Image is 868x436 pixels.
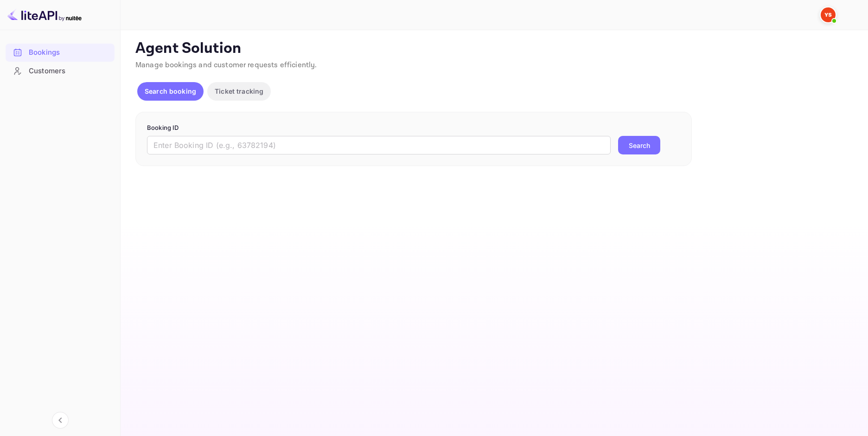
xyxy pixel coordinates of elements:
p: Booking ID [147,123,680,133]
button: Collapse navigation [52,412,69,429]
a: Bookings [6,44,115,61]
p: Search booking [145,86,196,96]
button: Search [618,136,660,154]
p: Agent Solution [135,39,851,58]
input: Enter Booking ID (e.g., 63782194) [147,136,611,154]
a: Customers [6,62,115,79]
div: Customers [6,62,115,80]
div: Customers [29,66,110,77]
div: Bookings [6,44,115,62]
span: Manage bookings and customer requests efficiently. [135,60,317,70]
img: LiteAPI logo [7,7,82,22]
div: Bookings [29,47,110,58]
p: Ticket tracking [215,86,263,96]
img: Yandex Support [821,7,836,22]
